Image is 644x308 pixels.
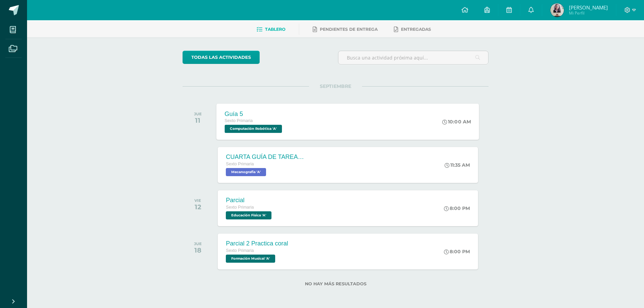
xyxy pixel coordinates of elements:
[194,203,201,211] div: 12
[225,110,284,117] div: Guía 5
[194,116,202,124] div: 11
[444,248,470,255] div: 8:00 PM
[265,27,285,32] span: Tablero
[194,241,202,246] div: JUE
[394,24,431,35] a: Entregadas
[445,162,470,168] div: 11:35 AM
[226,197,273,204] div: Parcial
[338,51,488,64] input: Busca una actividad próxima aquí...
[569,10,608,16] span: Mi Perfil
[226,240,288,247] div: Parcial 2 Practica coral
[183,281,488,286] label: No hay más resultados
[225,125,282,133] span: Computación Robótica 'A'
[226,255,275,263] span: Formación Musical 'A'
[257,24,285,35] a: Tablero
[309,83,362,89] span: SEPTIEMBRE
[183,51,260,64] a: todas las Actividades
[320,27,378,32] span: Pendientes de entrega
[313,24,378,35] a: Pendientes de entrega
[194,198,201,203] div: VIE
[194,246,202,254] div: 18
[226,211,271,219] span: Educación Física 'A'
[226,248,254,253] span: Sexto Primaria
[225,118,253,123] span: Sexto Primaria
[226,162,254,166] span: Sexto Primaria
[569,4,608,11] span: [PERSON_NAME]
[194,112,202,116] div: JUE
[444,205,470,211] div: 8:00 PM
[226,153,307,161] div: CUARTA GUÍA DE TAREAS DEL CUARTO BIMESTRE
[226,168,266,176] span: Mecanografia 'A'
[443,119,471,125] div: 10:00 AM
[401,27,431,32] span: Entregadas
[550,3,564,17] img: c0a4bb422ec4bcf880931afb2938c18c.png
[226,205,254,210] span: Sexto Primaria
